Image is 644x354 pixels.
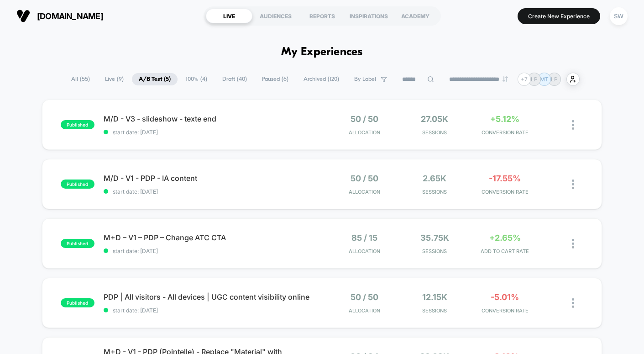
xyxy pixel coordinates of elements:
[64,73,97,85] span: All ( 55 )
[351,174,378,183] span: 50 / 50
[104,114,322,123] span: M/D - V3 - slideshow - texte end
[299,9,346,23] div: REPORTS
[351,292,378,302] span: 50 / 50
[349,307,380,314] span: Allocation
[252,9,299,23] div: AUDIENCES
[402,189,467,195] span: Sessions
[255,73,295,85] span: Paused ( 6 )
[572,180,574,189] img: close
[402,307,467,314] span: Sessions
[472,129,538,136] span: CONVERSION RATE
[349,129,380,136] span: Allocation
[472,189,538,195] span: CONVERSION RATE
[503,76,508,82] img: end
[104,188,322,195] span: start date: [DATE]
[61,180,94,189] span: published
[518,73,531,86] div: + 7
[551,76,558,83] p: LP
[490,114,519,124] span: +5.12%
[472,307,538,314] span: CONVERSION RATE
[610,7,628,25] div: SW
[518,8,600,24] button: Create New Experience
[346,9,392,23] div: INSPIRATIONS
[402,129,467,136] span: Sessions
[472,248,538,254] span: ADD TO CART RATE
[354,76,376,83] span: By Label
[402,248,467,254] span: Sessions
[281,46,363,59] h1: My Experiences
[104,307,322,314] span: start date: [DATE]
[349,248,380,254] span: Allocation
[392,9,439,23] div: ACADEMY
[104,292,322,301] span: PDP | All visitors - All devices | UGC content visibility online
[61,120,94,129] span: published
[297,73,346,85] span: Archived ( 120 )
[423,174,446,183] span: 2.65k
[14,9,106,23] button: [DOMAIN_NAME]
[132,73,178,85] span: A/B Test ( 5 )
[422,292,447,302] span: 12.15k
[179,73,214,85] span: 100% ( 4 )
[540,76,549,83] p: MT
[104,129,322,136] span: start date: [DATE]
[215,73,254,85] span: Draft ( 40 )
[104,248,322,254] span: start date: [DATE]
[104,174,322,183] span: M/D - V1 - PDP - IA content
[37,11,103,21] span: [DOMAIN_NAME]
[98,73,131,85] span: Live ( 9 )
[489,233,521,243] span: +2.65%
[351,114,378,124] span: 50 / 50
[572,120,574,130] img: close
[61,298,94,307] span: published
[104,233,322,242] span: M+D – V1 – PDP – Change ATC CTA
[206,9,252,23] div: LIVE
[572,298,574,308] img: close
[349,189,380,195] span: Allocation
[491,292,519,302] span: -5.01%
[16,9,30,23] img: Visually logo
[607,7,630,26] button: SW
[351,233,377,243] span: 85 / 15
[531,76,538,83] p: LP
[421,114,448,124] span: 27.05k
[572,239,574,248] img: close
[61,239,94,248] span: published
[420,233,449,243] span: 35.75k
[489,174,521,183] span: -17.55%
